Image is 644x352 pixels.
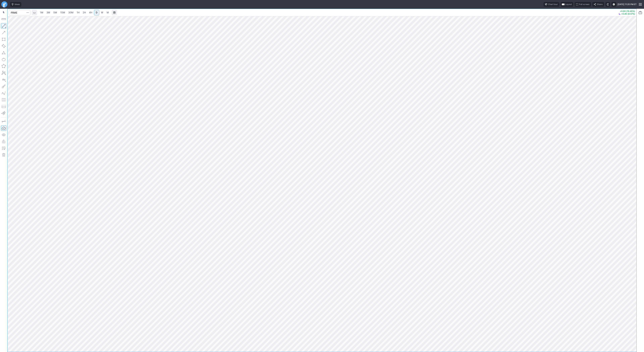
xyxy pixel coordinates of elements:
button: Line [1,23,6,29]
button: Rotated rectangle [1,43,6,49]
button: Polygon [1,63,6,69]
span: 1H [77,11,79,14]
button: Portfolio watchlist [638,10,643,15]
a: D [94,10,99,15]
button: Measure [1,16,6,22]
span: 15M [60,11,65,14]
a: M [105,10,110,15]
a: 30M [67,10,75,15]
a: Finviz.com [1,1,7,7]
span: 30M [68,11,73,14]
span: +0.40 (8.57%) [621,13,635,15]
button: Arrow [1,30,6,35]
button: Layout [561,2,573,7]
button: Anchored VWAP [1,110,6,116]
button: Hide drawings [1,132,6,137]
a: 2H [81,10,87,15]
span: M [107,11,109,14]
a: 5M [52,10,59,15]
button: Settings [611,2,616,7]
span: 3M [46,11,50,14]
span: 2H [83,11,86,14]
button: Add note [1,146,6,151]
button: Drawing mode: Single [1,119,6,124]
span: 5M [53,11,57,14]
button: Triangle [1,50,6,55]
button: Ideas [10,2,21,7]
button: Rectangle [1,37,6,42]
span: Full screen [579,3,589,6]
a: 3M [45,10,52,15]
a: 1M [38,10,45,15]
a: 4H [88,10,94,15]
button: Brush [1,84,6,89]
button: Drawings Autosave: On [1,125,6,131]
button: Mouse [1,10,6,15]
button: Text [1,77,6,82]
button: Elliott waves [1,90,6,96]
button: Range [112,10,117,15]
input: Search [9,10,30,15]
button: XABCD [1,70,6,76]
p: +0.66 (16.46%) [619,10,635,12]
a: W [99,10,105,15]
button: Remove all autosaved drawings [1,152,6,158]
button: Ellipse [1,57,6,62]
button: Share [592,2,604,7]
a: 1H [75,10,81,15]
span: W [101,11,103,14]
span: D [96,11,97,14]
button: Chart tour [544,2,559,7]
button: Fibonacci retracements [1,97,6,102]
button: Position [1,104,6,109]
button: Interval [32,10,37,15]
button: Search [25,10,30,15]
span: 4H [89,11,92,14]
span: [DATE] 11:20 PM ET [618,3,637,6]
span: Chart tour [548,3,558,6]
a: 15M [59,10,67,15]
button: Full screen [575,2,591,7]
span: Layout [565,3,572,6]
span: Share [597,3,603,6]
span: 1M [40,11,43,14]
button: Toggle dark mode [605,2,610,7]
span: Ideas [15,3,20,6]
button: Lock drawings [1,139,6,144]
